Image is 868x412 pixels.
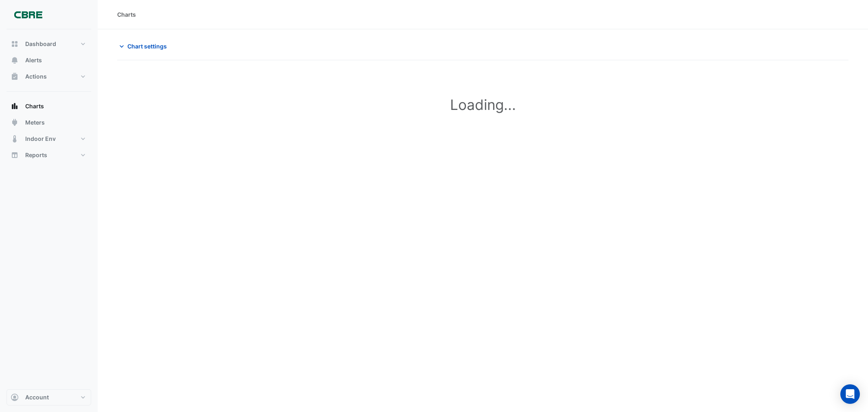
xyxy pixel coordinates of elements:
[11,102,19,110] app-icon: Charts
[25,102,44,110] span: Charts
[11,72,19,81] app-icon: Actions
[117,39,172,53] button: Chart settings
[11,40,19,48] app-icon: Dashboard
[25,72,47,81] span: Actions
[7,131,91,147] button: Indoor Env
[7,389,91,405] button: Account
[7,98,91,114] button: Charts
[25,151,47,159] span: Reports
[25,56,42,64] span: Alerts
[25,393,49,401] span: Account
[127,42,167,50] span: Chart settings
[11,151,19,159] app-icon: Reports
[7,36,91,52] button: Dashboard
[117,10,136,19] div: Charts
[11,135,19,143] app-icon: Indoor Env
[7,114,91,131] button: Meters
[25,135,56,143] span: Indoor Env
[11,118,19,127] app-icon: Meters
[7,52,91,68] button: Alerts
[11,56,19,64] app-icon: Alerts
[25,118,45,127] span: Meters
[135,96,831,113] h1: Loading...
[840,384,860,404] div: Open Intercom Messenger
[7,68,91,85] button: Actions
[10,7,46,23] img: Company Logo
[7,147,91,163] button: Reports
[25,40,56,48] span: Dashboard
